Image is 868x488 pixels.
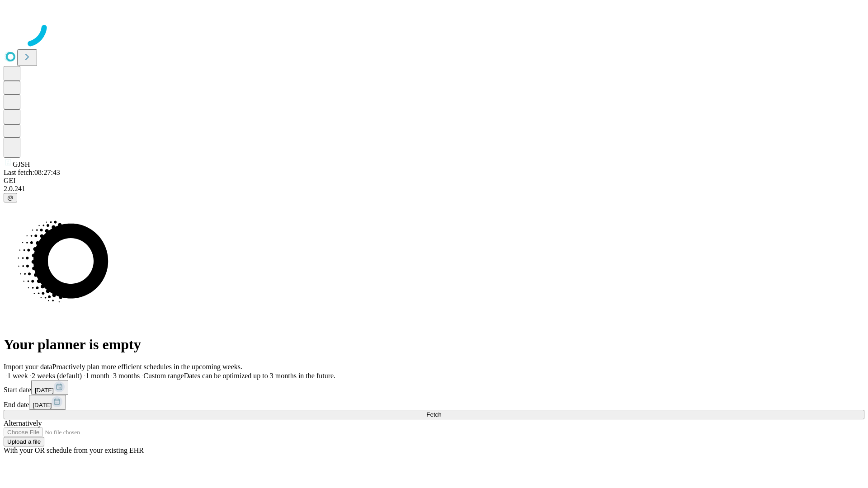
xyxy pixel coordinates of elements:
[4,177,864,185] div: GEI
[4,410,864,419] button: Fetch
[33,402,52,408] span: [DATE]
[13,160,30,168] span: GJSH
[29,395,66,410] button: [DATE]
[4,419,42,427] span: Alternatively
[4,446,144,454] span: With your OR schedule from your existing EHR
[32,372,82,380] span: 2 weeks (default)
[4,193,17,202] button: @
[184,372,335,380] span: Dates can be optimized up to 3 months in the future.
[4,380,864,395] div: Start date
[7,372,28,380] span: 1 week
[31,380,68,395] button: [DATE]
[4,185,864,193] div: 2.0.241
[4,363,52,371] span: Import your data
[426,411,441,418] span: Fetch
[4,169,60,176] span: Last fetch: 08:27:43
[52,363,242,371] span: Proactively plan more efficient schedules in the upcoming weeks.
[7,194,14,201] span: @
[4,395,864,410] div: End date
[4,437,44,446] button: Upload a file
[143,372,184,380] span: Custom range
[35,387,54,394] span: [DATE]
[4,336,864,353] h1: Your planner is empty
[85,372,109,380] span: 1 month
[113,372,140,380] span: 3 months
